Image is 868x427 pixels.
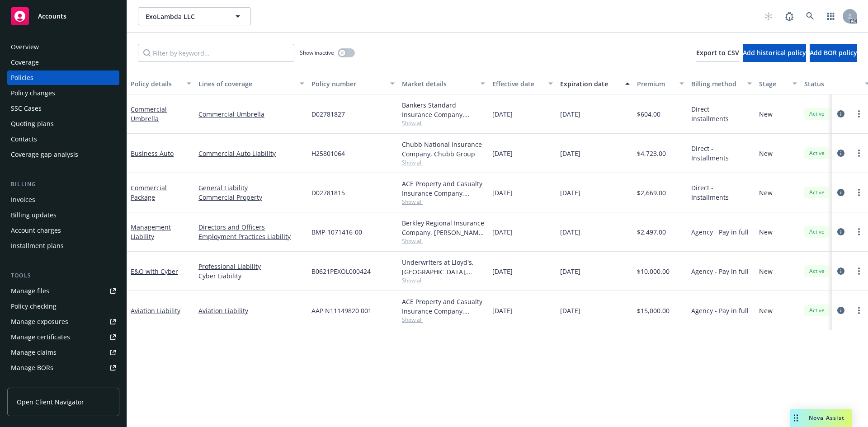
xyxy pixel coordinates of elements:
button: Policy details [127,73,195,94]
span: Show inactive [300,49,334,56]
div: Billing method [691,79,742,89]
span: D02781815 [311,188,345,197]
span: Add BOR policy [810,48,857,57]
button: ExoLambda LLC [138,7,251,25]
div: Manage exposures [11,314,68,329]
span: [DATE] [492,109,513,119]
span: Active [808,110,826,118]
button: Nova Assist [790,409,852,427]
div: Manage BORs [11,361,53,375]
div: Manage certificates [11,330,70,344]
div: Policy changes [11,86,55,100]
span: $4,723.00 [637,149,666,158]
button: Premium [633,73,688,94]
div: Quoting plans [11,117,54,131]
a: Policy changes [7,86,119,100]
button: Add BOR policy [810,44,857,62]
span: [DATE] [560,149,580,158]
a: Manage files [7,284,119,298]
div: ACE Property and Casualty Insurance Company, Chubb Group [402,179,485,198]
a: Directors and Officers [198,222,304,232]
a: Summary of insurance [7,376,119,390]
div: Installment plans [11,239,64,253]
a: Manage certificates [7,330,119,344]
a: Switch app [822,7,840,25]
button: Effective date [489,73,557,94]
a: Commercial Auto Liability [198,149,304,158]
div: Bankers Standard Insurance Company, Chubb Group [402,100,485,119]
a: Manage claims [7,345,119,360]
span: ExoLambda LLC [146,12,224,21]
span: B0621PEXOL000424 [311,267,371,276]
span: Show all [402,237,485,245]
a: Aviation Liability [198,306,304,315]
div: SSC Cases [11,101,42,116]
span: Show all [402,159,485,166]
span: Agency - Pay in full [691,267,749,276]
div: Coverage [11,55,39,70]
div: Effective date [492,79,543,89]
span: Direct - Installments [691,183,752,202]
div: Policies [11,70,33,85]
a: Policies [7,70,119,85]
div: Chubb National Insurance Company, Chubb Group [402,140,485,159]
div: Account charges [11,223,61,238]
span: AAP N11149820 001 [311,306,372,315]
span: [DATE] [560,267,580,276]
span: [DATE] [560,188,580,197]
span: New [759,188,773,197]
a: Professional Liability [198,262,304,271]
a: SSC Cases [7,101,119,116]
div: Billing [7,180,119,189]
a: more [854,108,864,119]
a: Contacts [7,132,119,146]
div: Summary of insurance [11,376,80,390]
div: Lines of coverage [198,79,294,89]
a: more [854,226,864,237]
a: Commercial Package [131,183,167,202]
span: Active [808,149,826,157]
span: Nova Assist [809,414,844,422]
a: Account charges [7,223,119,238]
div: Coverage gap analysis [11,147,78,162]
span: New [759,227,773,237]
div: Manage files [11,284,49,298]
span: Active [808,306,826,314]
span: [DATE] [560,109,580,119]
span: [DATE] [492,227,513,237]
span: New [759,109,773,119]
span: Active [808,188,826,197]
span: BMP-1071416-00 [311,227,362,237]
button: Policy number [308,73,398,94]
div: Policy details [131,79,181,89]
a: Billing updates [7,208,119,222]
span: Agency - Pay in full [691,227,749,237]
a: Policy checking [7,299,119,314]
a: Cyber Liability [198,271,304,281]
div: Status [804,79,859,89]
a: Start snowing [759,7,778,25]
span: Show all [402,277,485,284]
a: Installment plans [7,239,119,253]
a: Aviation Liability [131,306,180,315]
span: $2,497.00 [637,227,666,237]
a: Manage exposures [7,314,119,329]
span: [DATE] [492,306,513,315]
button: Expiration date [557,73,633,94]
a: Business Auto [131,149,174,158]
span: [DATE] [560,227,580,237]
span: Active [808,267,826,275]
span: Show all [402,316,485,324]
span: Direct - Installments [691,144,752,163]
a: circleInformation [835,226,846,237]
span: $15,000.00 [637,306,670,315]
span: Export to CSV [696,48,739,57]
div: Policy checking [11,299,57,314]
div: Billing updates [11,208,57,222]
a: circleInformation [835,148,846,159]
div: Premium [637,79,674,89]
span: Open Client Navigator [17,397,84,407]
span: Direct - Installments [691,104,752,123]
input: Filter by keyword... [138,44,294,62]
div: Expiration date [560,79,620,89]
